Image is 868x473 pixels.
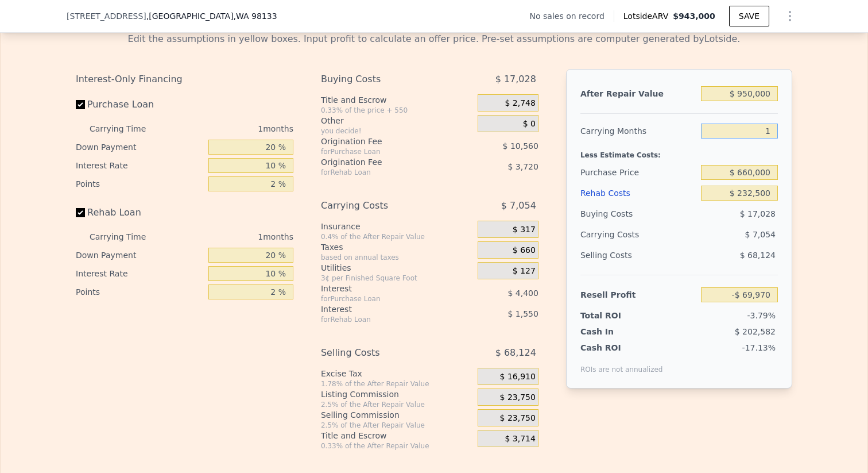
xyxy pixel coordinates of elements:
[747,311,776,320] span: -3.79%
[735,327,776,336] span: $ 202,582
[505,434,535,444] span: $ 3,714
[321,274,473,283] div: 3¢ per Finished Square Foot
[321,379,473,389] div: 1.78% of the After Repair Value
[321,221,473,232] div: Insurance
[507,289,538,298] span: $ 4,400
[778,5,801,28] button: Show Options
[321,441,473,451] div: 0.33% of the After Repair Value
[169,120,293,138] div: 1 months
[513,245,536,256] span: $ 660
[76,156,204,175] div: Interest Rate
[580,203,696,224] div: Buying Costs
[76,175,204,193] div: Points
[321,115,473,126] div: Other
[321,283,449,294] div: Interest
[90,120,164,138] div: Carrying Time
[76,69,293,90] div: Interest-Only Financing
[495,343,536,363] span: $ 68,124
[146,10,277,22] span: , [GEOGRAPHIC_DATA]
[76,264,204,283] div: Interest Rate
[321,106,473,115] div: 0.33% of the price + 550
[76,246,204,264] div: Down Payment
[76,32,792,46] div: Edit the assumptions in yellow boxes. Input profit to calculate an offer price. Pre-set assumptio...
[580,83,696,104] div: After Repair Value
[580,245,696,266] div: Selling Costs
[90,228,164,246] div: Carrying Time
[321,195,449,216] div: Carrying Costs
[580,310,652,321] div: Total ROI
[729,6,769,26] button: SAVE
[673,11,715,21] span: $943,000
[495,69,536,90] span: $ 17,028
[321,389,473,400] div: Listing Commission
[580,162,696,183] div: Purchase Price
[740,209,776,218] span: $ 17,028
[530,10,614,22] div: No sales on record
[623,10,673,22] span: Lotside ARV
[169,228,293,246] div: 1 months
[321,430,473,441] div: Title and Escrow
[321,315,449,324] div: for Rehab Loan
[76,138,204,156] div: Down Payment
[523,119,536,129] span: $ 0
[321,136,449,147] div: Origination Fee
[500,393,536,403] span: $ 23,750
[321,241,473,253] div: Taxes
[507,309,538,318] span: $ 1,550
[321,400,473,409] div: 2.5% of the After Repair Value
[233,11,277,21] span: , WA 98133
[745,230,776,239] span: $ 7,054
[580,224,652,245] div: Carrying Costs
[580,183,696,203] div: Rehab Costs
[513,225,536,235] span: $ 317
[742,343,776,352] span: -17.13%
[505,98,535,109] span: $ 2,748
[321,168,449,177] div: for Rehab Loan
[321,253,473,262] div: based on annual taxes
[321,409,473,421] div: Selling Commission
[501,195,536,216] span: $ 7,054
[321,368,473,379] div: Excise Tax
[580,326,652,337] div: Cash In
[503,141,538,151] span: $ 10,560
[321,421,473,430] div: 2.5% of the After Repair Value
[500,413,536,424] span: $ 23,750
[76,208,85,217] input: Rehab Loan
[321,126,473,136] div: you decide!
[67,10,146,22] span: [STREET_ADDRESS]
[76,100,85,109] input: Purchase Loan
[321,294,449,303] div: for Purchase Loan
[76,283,204,301] div: Points
[500,372,536,382] span: $ 16,910
[580,353,663,374] div: ROIs are not annualized
[321,232,473,241] div: 0.4% of the After Repair Value
[321,69,449,90] div: Buying Costs
[76,202,204,223] label: Rehab Loan
[507,162,538,171] span: $ 3,720
[580,121,696,141] div: Carrying Months
[580,284,696,305] div: Resell Profit
[321,303,449,315] div: Interest
[321,262,473,274] div: Utilities
[321,94,473,106] div: Title and Escrow
[740,251,776,260] span: $ 68,124
[513,266,536,276] span: $ 127
[321,147,449,156] div: for Purchase Loan
[321,156,449,168] div: Origination Fee
[76,94,204,115] label: Purchase Loan
[580,342,663,353] div: Cash ROI
[580,141,778,162] div: Less Estimate Costs:
[321,343,449,363] div: Selling Costs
